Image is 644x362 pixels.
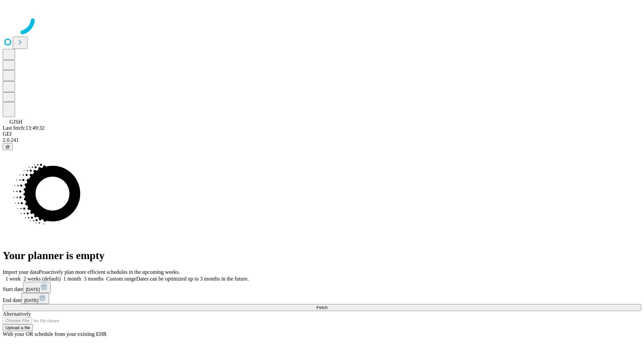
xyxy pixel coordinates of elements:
[3,125,45,131] span: Last fetch: 13:49:32
[84,276,104,282] span: 3 months
[21,293,49,304] button: [DATE]
[5,144,10,149] span: @
[3,331,107,337] span: With your OR schedule from your existing EHR
[24,298,38,303] span: [DATE]
[3,249,641,262] h1: Your planner is empty
[23,276,61,282] span: 2 weeks (default)
[3,293,641,304] div: End date
[3,282,641,293] div: Start date
[136,276,249,282] span: Dates can be optimized up to 3 months in the future.
[9,119,22,125] span: GJSH
[3,311,31,317] span: Alternatively
[3,304,641,311] button: Fetch
[3,324,33,331] button: Upload a file
[3,269,39,275] span: Import your data
[63,276,81,282] span: 1 month
[3,137,641,143] div: 2.0.241
[3,131,641,137] div: GEI
[26,287,40,292] span: [DATE]
[23,282,51,293] button: [DATE]
[39,269,180,275] span: Proactively plan more efficient schedules in the upcoming weeks.
[3,143,13,150] button: @
[5,276,21,282] span: 1 week
[316,305,327,310] span: Fetch
[106,276,136,282] span: Custom range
